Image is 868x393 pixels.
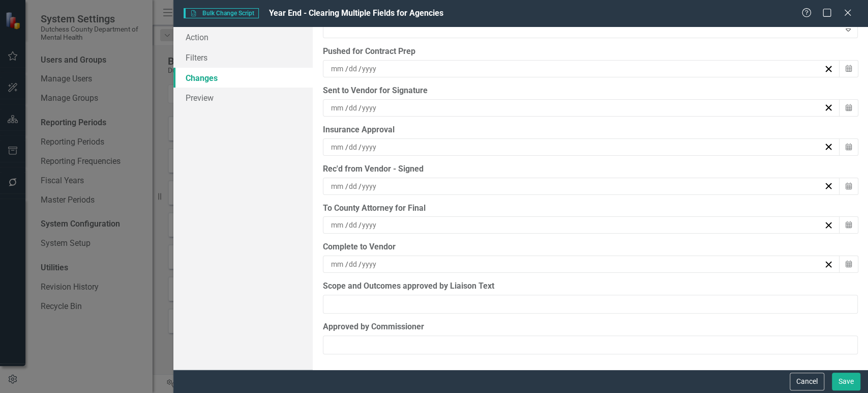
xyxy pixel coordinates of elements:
[323,124,858,136] div: Insurance Approval
[348,181,358,191] input: dd
[362,103,377,113] input: yyyy
[345,143,348,152] span: /
[358,64,362,73] span: /
[362,181,377,191] input: yyyy
[269,8,443,18] span: Year End - Clearing Multiple Fields for Agencies
[362,259,377,269] input: yyyy
[323,163,858,175] div: Rec'd from Vendor - Signed
[348,220,358,230] input: dd
[323,280,858,292] label: Scope and Outcomes approved by Liaison Text
[345,64,348,73] span: /
[331,181,345,191] input: mm
[331,142,345,152] input: mm
[323,203,858,214] div: To County Attorney for Final
[331,259,345,269] input: mm
[358,143,362,152] span: /
[348,64,358,74] input: dd
[173,88,312,108] a: Preview
[358,182,362,191] span: /
[345,220,348,230] span: /
[348,103,358,113] input: dd
[358,260,362,269] span: /
[348,259,358,269] input: dd
[184,8,258,18] span: Bulk Change Script
[323,46,858,58] div: Pushed for Contract Prep
[790,373,824,390] button: Cancel
[348,142,358,152] input: dd
[832,373,860,390] button: Save
[331,220,345,230] input: mm
[323,85,858,97] div: Sent to Vendor for Signature
[331,103,345,113] input: mm
[331,64,345,74] input: mm
[358,103,362,113] span: /
[173,47,312,68] a: Filters
[173,68,312,88] a: Changes
[323,321,858,333] label: Approved by Commissioner
[362,142,377,152] input: yyyy
[362,64,377,74] input: yyyy
[323,241,858,253] div: Complete to Vendor
[358,220,362,230] span: /
[173,27,312,47] a: Action
[345,103,348,113] span: /
[345,260,348,269] span: /
[345,182,348,191] span: /
[362,220,377,230] input: yyyy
